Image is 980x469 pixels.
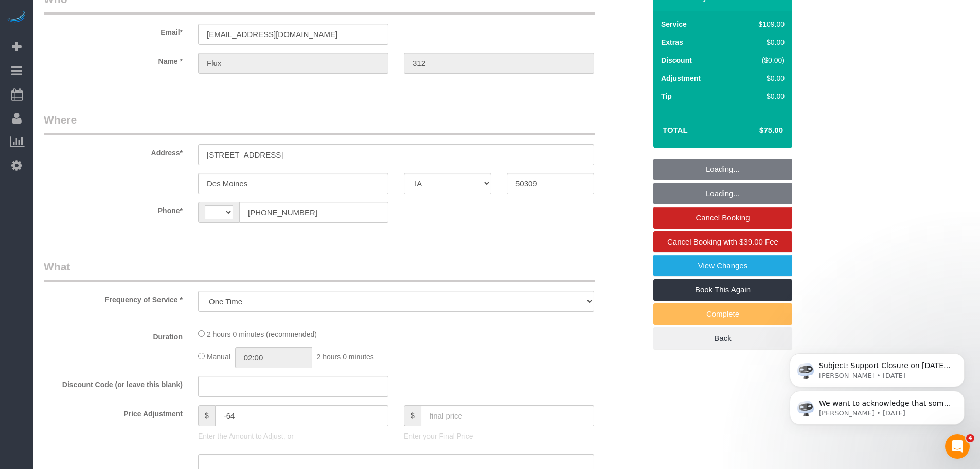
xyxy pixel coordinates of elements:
span: Cancel Booking with $39.00 Fee [667,237,778,246]
p: Enter your Final Price [404,431,594,441]
div: ($0.00) [737,55,785,65]
label: Phone* [36,202,190,216]
label: Tip [661,91,672,101]
p: Message from Ellie, sent 4d ago [45,121,177,130]
input: Last Name* [404,53,594,74]
p: Message from Ellie, sent 4w ago [45,83,177,93]
legend: What [44,259,595,282]
a: Back [653,327,792,349]
img: Automaid Logo [6,10,27,25]
iframe: Intercom notifications message [774,288,980,441]
input: Email* [198,24,388,45]
a: View Changes [653,255,792,276]
input: City* [198,173,388,194]
label: Frequency of Service * [36,291,190,305]
label: Email* [36,24,190,38]
label: Adjustment [661,73,701,83]
input: final price [421,405,594,426]
span: Manual [207,353,230,361]
label: Discount [661,55,692,65]
span: We want to acknowledge that some users may be experiencing lag or slower performance in our softw... [45,111,177,252]
label: Address* [36,144,190,158]
div: $0.00 [737,37,785,47]
span: 2 hours 0 minutes (recommended) [207,330,317,338]
strong: Total [663,126,688,134]
div: $109.00 [737,19,785,29]
div: message notification from Ellie, 4w ago. Subject: Support Closure on September 1st, 2025 Hey Ever... [15,65,190,99]
span: Subject: Support Closure on [DATE] Hey Everyone: Automaid Support will be closed [DATE][DATE] in ... [45,74,176,235]
input: First Name* [198,53,388,74]
label: Discount Code (or leave this blank) [36,376,190,390]
div: $0.00 [737,73,785,83]
iframe: Intercom live chat [945,434,970,459]
h4: $75.00 [728,126,783,135]
input: Zip Code* [507,173,594,194]
div: $0.00 [737,91,785,101]
span: 2 hours 0 minutes [317,353,374,361]
a: Cancel Booking [653,207,792,229]
label: Name * [36,53,190,66]
span: $ [198,405,215,426]
label: Service [661,19,687,29]
img: Profile image for Ellie [23,75,40,91]
label: Price Adjustment [36,405,190,419]
span: $ [404,405,421,426]
a: Cancel Booking with $39.00 Fee [653,231,792,253]
p: Enter the Amount to Adjust, or [198,431,388,441]
span: 4 [966,434,974,442]
a: Book This Again [653,279,792,301]
legend: Where [44,112,595,135]
input: Phone* [239,202,388,223]
label: Duration [36,328,190,342]
label: Extras [661,37,683,47]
